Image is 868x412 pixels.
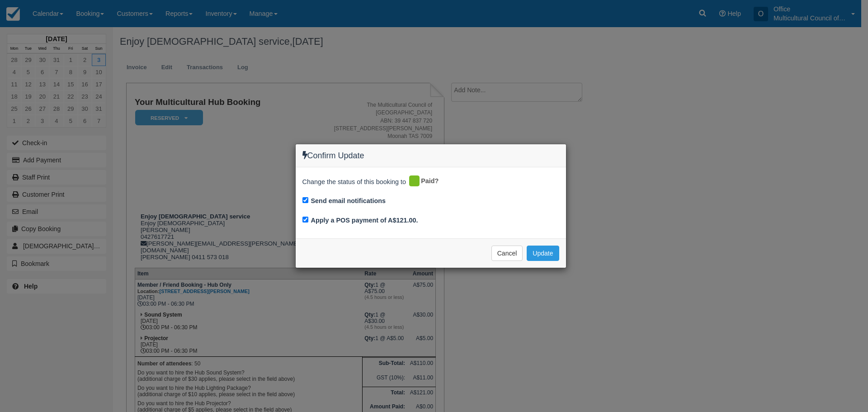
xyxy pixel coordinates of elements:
button: Update [527,246,559,261]
h4: Confirm Update [302,151,559,161]
span: Change the status of this booking to [302,177,406,189]
label: Apply a POS payment of A$121.00. [311,217,418,224]
div: Paid? [408,174,445,189]
label: Send email notifications [311,196,386,206]
button: Cancel [491,246,523,261]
